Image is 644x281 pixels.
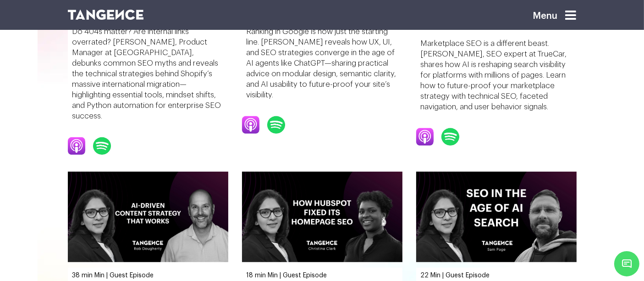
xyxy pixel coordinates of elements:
[267,116,286,134] img: podcast3new.png
[446,272,490,279] span: Guest Episode
[110,272,154,279] span: Guest Episode
[280,272,281,279] span: |
[72,272,105,279] span: 38 min Min
[247,272,278,279] span: 18 min Min
[421,38,572,112] p: Marketplace SEO is a different beast. [PERSON_NAME], SEO expert at TrueCar, shares how AI is resh...
[421,272,441,279] span: 22 Min
[68,172,228,262] img: AI-DRIVEN-CONTENT-STRATEGY-THAT-WORKS.jpg
[443,272,444,279] span: |
[68,137,86,154] img: podcast1new.png
[107,272,108,279] span: |
[247,26,398,100] p: Ranking in Google is now just the starting line. [PERSON_NAME] reveals how UX, UI, and SEO strate...
[441,128,460,146] img: podcast3new.png
[283,272,327,279] span: Guest Episode
[416,128,435,145] img: podcast1new.png
[72,26,224,121] p: Do 404s matter? Are internal links overrated? [PERSON_NAME], Product Manager at [GEOGRAPHIC_DATA]...
[242,172,402,262] img: HOW-HUBSPOT-FIXED-ITS-HOMEPAGE-SEO.jpg
[93,137,111,155] img: podcast3new.png
[416,172,577,262] img: seo-in-the-age-of-AI-search.jpg
[68,10,144,20] img: logo SVG
[614,251,639,276] span: Chat Widget
[242,116,260,133] img: podcast1new.png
